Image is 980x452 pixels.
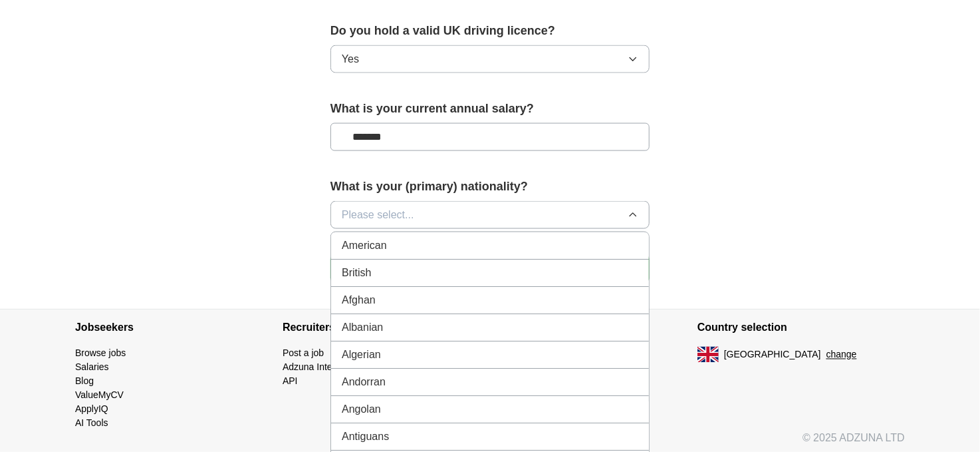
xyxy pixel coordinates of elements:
[75,418,108,429] a: AI Tools
[283,376,298,387] a: API
[342,429,389,445] span: Antiguans
[342,374,386,390] span: Andorran
[724,348,821,362] span: [GEOGRAPHIC_DATA]
[826,348,857,362] button: change
[75,404,108,415] a: ApplyIQ
[75,348,126,359] a: Browse jobs
[283,348,324,359] a: Post a job
[342,207,414,223] span: Please select...
[342,401,381,417] span: Angolan
[697,310,905,347] h4: Country selection
[330,201,650,229] button: Please select...
[342,347,381,363] span: Algerian
[342,51,359,67] span: Yes
[283,362,364,373] a: Adzuna Intelligence
[697,347,719,363] img: UK flag
[75,362,109,373] a: Salaries
[342,238,387,254] span: American
[75,376,94,387] a: Blog
[342,292,376,308] span: Afghan
[342,320,383,336] span: Albanian
[330,22,650,40] label: Do you hold a valid UK driving licence?
[330,178,650,196] label: What is your (primary) nationality?
[330,45,650,73] button: Yes
[330,100,650,118] label: What is your current annual salary?
[342,265,371,281] span: British
[75,390,124,401] a: ValueMyCV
